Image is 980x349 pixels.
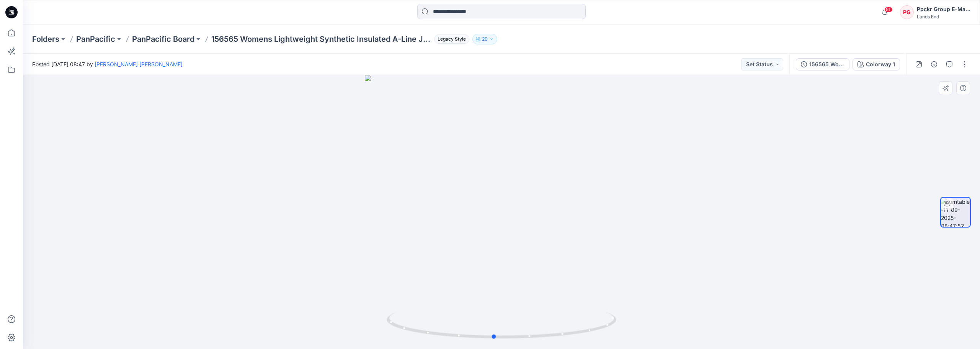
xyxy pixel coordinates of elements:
[884,7,893,13] span: 51
[866,60,895,69] div: Colorway 1
[853,58,900,70] button: Colorway 1
[211,34,431,44] p: 156565 Womens Lightweight Synthetic Insulated A-Line Jacket
[434,34,469,44] span: Legacy Style
[809,60,844,69] div: 156565 Womens Lightweight Synthetic Insulated A-Line Jacket Fit
[900,5,914,19] div: PG
[132,34,194,44] a: PanPacific Board
[941,198,970,227] img: turntable-11-09-2025-08:47:52
[928,58,940,70] button: Details
[472,34,497,44] button: 20
[431,34,469,44] button: Legacy Style
[917,5,970,14] div: Ppckr Group E-Mail Pan Pacific
[482,35,488,43] p: 20
[32,60,183,68] span: Posted [DATE] 08:47 by
[95,61,183,67] a: [PERSON_NAME] [PERSON_NAME]
[76,34,115,44] a: PanPacific
[796,58,849,70] button: 156565 Womens Lightweight Synthetic Insulated A-Line Jacket Fit
[917,14,970,20] div: Lands End
[32,34,59,44] a: Folders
